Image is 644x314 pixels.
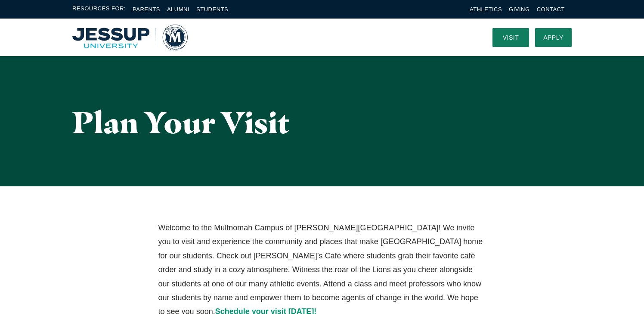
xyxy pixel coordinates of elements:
a: Parents [133,6,160,13]
a: Home [72,25,188,50]
h1: Plan Your Visit [72,106,572,139]
a: Students [196,6,228,13]
a: Contact [537,6,565,13]
a: Apply [535,28,572,47]
a: Athletics [470,6,502,13]
img: Multnomah University Logo [72,25,188,50]
a: Visit [492,28,529,47]
a: Alumni [167,6,189,13]
a: Giving [509,6,530,13]
span: Resources For: [72,4,126,14]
